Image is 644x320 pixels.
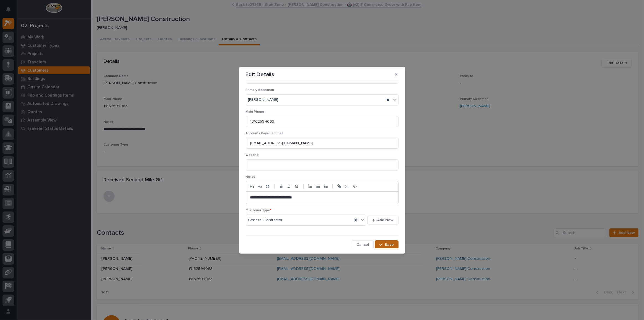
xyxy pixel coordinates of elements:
span: Cancel [356,242,369,247]
span: Primary Salesman [246,88,274,92]
button: Add New [367,216,398,224]
span: Notes [246,175,256,179]
span: General Contractor [248,217,283,223]
span: Main Phone [246,110,265,113]
span: Website [246,153,259,157]
p: Edit Details [246,71,275,78]
button: Save [375,240,398,249]
span: Save [385,242,394,247]
span: Add New [377,218,394,223]
span: Customer Type [246,209,272,212]
button: Cancel [352,240,374,249]
span: Accounts Payable Email [246,132,283,135]
span: [PERSON_NAME] [248,97,278,103]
